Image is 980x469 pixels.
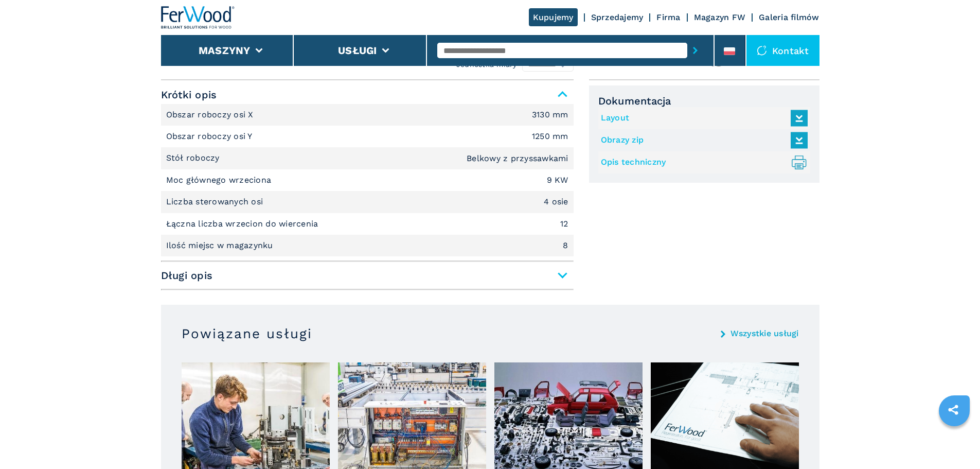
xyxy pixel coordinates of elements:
span: Długi opis [161,266,574,285]
span: Krótki opis [161,85,574,104]
button: Usługi [338,44,377,57]
p: Ilość miejsc w magazynku [166,240,276,251]
p: Obszar roboczy osi X [166,109,256,120]
div: Krótki opis [161,104,574,257]
p: Liczba sterowanych osi [166,196,266,207]
button: Maszyny [199,44,251,57]
a: Firma [656,12,680,22]
div: Kontakt [746,35,819,66]
a: Kupujemy [529,8,578,26]
a: Layout [601,110,803,127]
em: Belkowy z przyssawkami [467,154,568,163]
em: 9 KW [547,176,568,184]
em: 1250 mm [532,132,568,141]
button: submit-button [687,39,703,62]
img: Ferwood [161,6,235,29]
img: Kontakt [757,45,767,56]
iframe: Chat [936,423,972,461]
a: Wszystkie usługi [730,329,799,338]
p: Stół roboczy [166,152,222,164]
p: Moc głównego wrzeciona [166,175,274,186]
h3: Powiązane usługi [182,325,312,342]
a: Galeria filmów [759,12,819,22]
a: Magazyn FW [694,12,746,22]
a: sharethis [940,397,966,423]
a: Opis techniczny [601,154,803,171]
em: 4 osie [544,198,568,206]
span: Dokumentacja [598,95,810,107]
em: 8 [563,241,568,250]
em: 12 [560,220,568,228]
em: 3130 mm [532,111,568,119]
a: Obrazy zip [601,132,803,149]
a: Sprzedajemy [591,12,644,22]
p: Obszar roboczy osi Y [166,131,255,142]
p: Łączna liczba wrzecion do wiercenia [166,218,321,230]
